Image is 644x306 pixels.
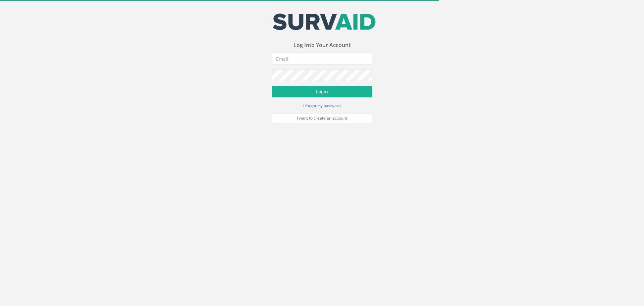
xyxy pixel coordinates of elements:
input: Email [272,53,372,64]
a: I want to create an account [272,113,372,123]
button: Login [272,86,372,97]
h3: Log Into Your Account [272,42,372,48]
a: I forgot my password [303,102,341,108]
small: I forgot my password [303,103,341,108]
